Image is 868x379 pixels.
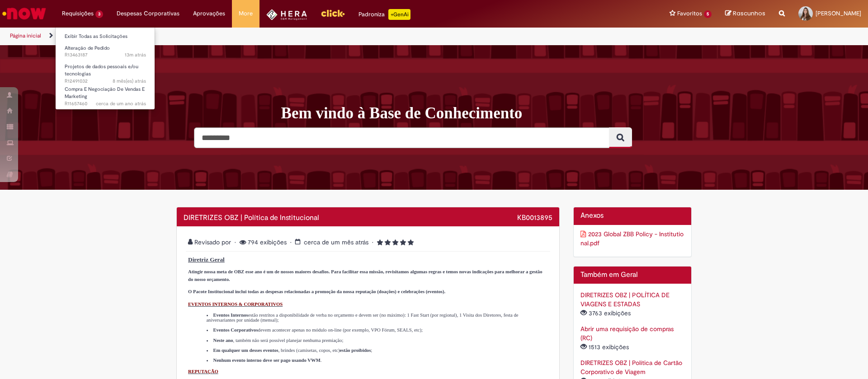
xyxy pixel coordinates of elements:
[65,45,110,51] span: Alteração de Pedido
[580,291,670,308] a: DIRETRIZES OBZ | POLÍTICA DE VIAGENS E ESTADAS
[125,51,146,58] span: 13m atrás
[340,348,371,353] strong: estão proibidos
[359,9,410,20] div: Padroniza
[96,100,146,107] time: 19/06/2024 14:47:27
[188,289,445,294] strong: O Pacote Institucional inclui todas as despesas relacionadas a promoção da nossa reputação (doaçõ...
[392,239,398,246] i: 3
[725,9,765,18] a: Rascunhos
[408,239,414,246] i: 5
[266,9,307,20] img: HeraLogo.png
[117,9,179,18] span: Despesas Corporativas
[377,239,383,246] i: 1
[609,127,632,148] button: Pesquisar
[10,32,41,39] a: Página inicial
[96,100,146,107] span: cerca de um ano atrás
[65,86,145,100] span: Compra E Negociação De Vendas E Marketing
[281,104,698,123] h1: Bem vindo à Base de Conhecimento
[56,84,155,104] a: Aberto R11657460 : Compra E Negociação De Vendas E Marketing
[235,238,288,246] span: 794 exibições
[580,271,685,279] h2: Também em Geral
[372,238,414,246] span: 5 rating
[388,9,410,20] p: +GenAi
[580,229,685,248] a: Download de anexo 2023 Global ZBB Policy - Institutional.pdf
[400,239,406,246] i: 4
[704,10,712,18] span: 5
[56,62,155,81] a: Aberto R12491032 : Projetos de dados pessoais e/ou tecnologias
[816,9,861,17] span: [PERSON_NAME]
[580,359,682,376] a: DIRETRIZES OBZ | Política de Cartão Corporativo de Viagem
[304,238,368,246] span: cerca de um mês atrás
[113,78,146,84] span: 8 mês(es) atrás
[239,9,253,18] span: More
[321,6,345,20] img: click_logo_yellow_360x200.png
[213,358,320,363] strong: Nenhum evento interno deve ser pago usando VWM
[677,9,702,18] span: Favoritos
[194,127,609,148] input: Pesquisar
[188,369,218,374] span: REPUTAÇÃO
[580,309,632,317] span: 3763 exibições
[113,78,146,84] time: 08/01/2025 11:46:18
[213,348,372,353] span: , brindes (camisetas, copos, etc) ;
[188,238,233,246] span: Revisado por
[304,238,368,246] time: 29/07/2025 17:40:59
[188,302,283,307] span: EVENTOS INTERNOS & CORPORATIVOS
[65,100,146,108] span: R11657460
[372,238,375,246] span: •
[580,343,631,351] span: 1513 exibições
[377,238,414,246] span: Classificação média do artigo - 5.0 estrelas
[385,239,391,246] i: 2
[65,78,146,85] span: R12491032
[56,32,155,42] a: Exibir Todas as Solicitações
[213,348,278,353] strong: Em qualquer um desses eventos
[213,338,233,343] strong: Neste ano
[580,325,674,342] a: Abrir uma requisição de compras (RC)
[56,43,155,60] a: Aberto R13463187 : Alteração de Pedido
[213,313,248,318] strong: Eventos Internos
[206,313,518,323] span: estão restritos a disponibilidade de verba no orçamento e devem ser (no máximo): 1 Fast Start (po...
[1,5,47,23] img: ServiceNow
[184,213,319,222] span: DIRETRIZES OBZ | Política de Institucional
[213,328,258,332] strong: Eventos Corporativos
[580,227,685,250] ul: Anexos
[65,63,138,77] span: Projetos de dados pessoais e/ou tecnologias
[213,358,321,363] span: .
[62,9,94,18] span: Requisições
[580,212,685,220] h2: Anexos
[193,9,225,18] span: Aprovações
[517,213,552,222] span: KB0013895
[213,338,343,343] span: , também não será possível planejar nenhuma premiação;
[7,28,572,44] ul: Trilhas de página
[213,328,423,332] span: devem acontecer apenas no módulo on-line (por exemplo, VPO Fórum, SEALS, etc);
[65,51,146,59] span: R13463187
[95,10,103,18] span: 3
[290,238,293,246] span: •
[188,256,225,263] strong: Diretriz Geral
[55,27,155,110] ul: Requisições
[733,9,765,18] span: Rascunhos
[235,238,238,246] span: •
[188,269,542,282] strong: Atingir nossa meta de OBZ esse ano é um de nossos maiores desafios. Para facilitar essa missão, r...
